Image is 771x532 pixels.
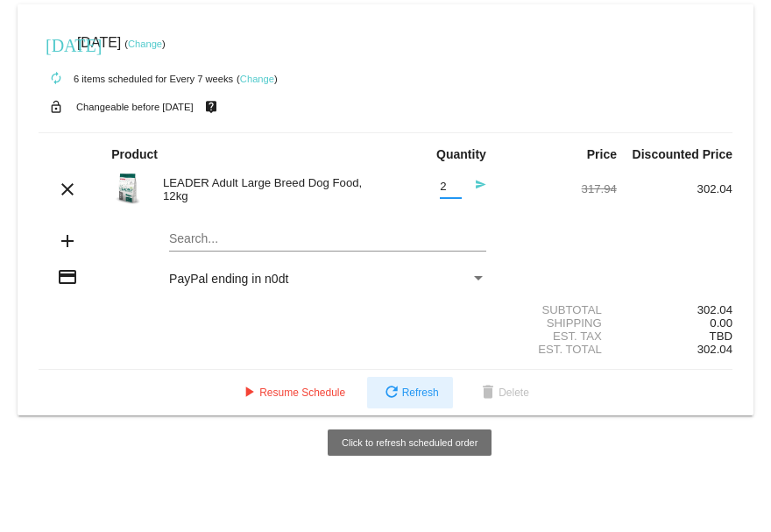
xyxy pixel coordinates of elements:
[381,383,402,404] mat-icon: refresh
[46,68,67,89] mat-icon: autorenew
[39,74,233,84] small: 6 items scheduled for Every 7 weeks
[238,383,259,404] mat-icon: play_arrow
[201,96,222,118] mat-icon: live_help
[617,182,732,195] div: 302.04
[501,316,617,330] div: Shipping
[169,272,288,286] span: PayPal ending in n0dt
[224,377,359,408] button: Resume Schedule
[154,176,385,202] div: LEADER Adult Large Breed Dog Food, 12kg
[76,102,194,112] small: Changeable before [DATE]
[617,303,732,316] div: 302.04
[367,377,453,408] button: Refresh
[238,387,345,399] span: Resume Schedule
[240,74,274,84] a: Change
[465,179,486,200] mat-icon: send
[169,272,486,286] mat-select: Payment Method
[57,179,78,200] mat-icon: clear
[237,74,278,84] small: ( )
[440,181,462,194] input: Quantity
[501,182,617,195] div: 317.94
[57,266,78,287] mat-icon: credit_card
[57,231,78,252] mat-icon: add
[436,147,486,161] strong: Quantity
[463,377,543,408] button: Delete
[169,232,486,246] input: Search...
[477,387,529,399] span: Delete
[111,147,158,161] strong: Product
[128,39,162,49] a: Change
[501,303,617,316] div: Subtotal
[633,147,732,161] strong: Discounted Price
[710,330,732,343] span: TBD
[501,343,617,356] div: Est. Total
[587,147,617,161] strong: Price
[381,387,439,399] span: Refresh
[111,170,146,205] img: 30585.jpg
[501,330,617,343] div: Est. Tax
[697,343,732,356] span: 302.04
[124,39,166,49] small: ( )
[710,316,732,330] span: 0.00
[46,33,67,54] mat-icon: [DATE]
[477,383,499,404] mat-icon: delete
[46,96,67,118] mat-icon: lock_open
